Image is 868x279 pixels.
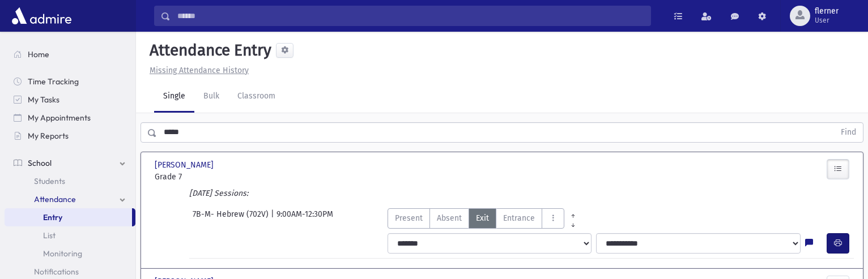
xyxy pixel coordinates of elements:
a: My Tasks [5,91,135,109]
span: Attendance [34,194,76,204]
a: Classroom [228,81,284,113]
a: School [5,154,135,172]
img: AdmirePro [9,5,74,27]
span: Notifications [34,267,79,277]
input: Search [171,6,650,26]
a: My Appointments [5,109,135,127]
a: Monitoring [5,244,135,263]
span: Exit [476,212,489,224]
span: flerner [815,7,839,16]
span: Entry [43,212,62,222]
span: [PERSON_NAME] [155,159,216,171]
span: Entrance [503,212,535,224]
div: AttTypes [388,208,582,229]
span: Home [28,49,49,59]
span: 9:00AM-12:30PM [276,208,333,229]
a: My Reports [5,127,135,145]
h5: Attendance Entry [145,41,271,60]
span: Monitoring [43,248,82,259]
a: Bulk [194,81,228,113]
button: Find [834,123,863,142]
span: Absent [437,212,462,224]
a: Time Tracking [5,72,135,91]
span: Time Tracking [28,76,79,87]
a: Entry [5,208,132,226]
u: Missing Attendance History [150,66,249,75]
span: Grade 7 [155,171,261,183]
span: User [815,16,839,25]
span: | [271,208,276,229]
a: Attendance [5,190,135,208]
span: Students [34,176,65,186]
a: Missing Attendance History [145,66,249,75]
span: School [28,158,52,168]
span: My Appointments [28,113,91,123]
a: Home [5,45,135,63]
span: 7B-M- Hebrew (702V) [193,208,271,229]
span: List [43,230,56,241]
span: My Tasks [28,95,59,105]
i: [DATE] Sessions: [189,188,248,198]
span: Present [395,212,423,224]
span: My Reports [28,131,69,141]
a: Students [5,172,135,190]
a: Single [154,81,194,113]
a: List [5,226,135,244]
